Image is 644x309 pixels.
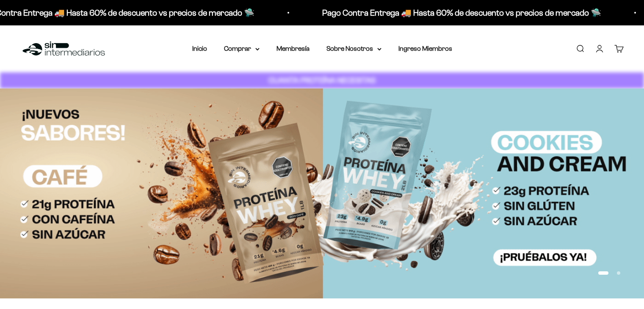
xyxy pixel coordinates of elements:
[321,6,600,19] p: Pago Contra Entrega 🚚 Hasta 60% de descuento vs precios de mercado 🛸
[398,45,452,52] a: Ingreso Miembros
[192,45,207,52] a: Inicio
[326,43,381,54] summary: Sobre Nosotros
[276,45,310,52] a: Membresía
[268,76,376,85] strong: CUANTA PROTEÍNA NECESITAS
[224,43,260,54] summary: Comprar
